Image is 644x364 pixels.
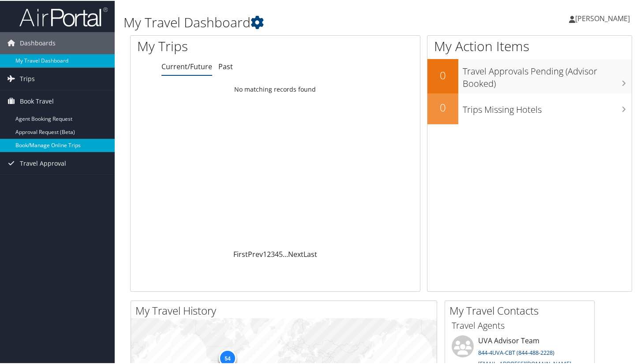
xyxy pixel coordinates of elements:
h2: 0 [427,67,458,82]
h2: My Travel Contacts [449,302,594,317]
h1: My Travel Dashboard [124,12,467,31]
span: … [283,249,288,258]
a: 0Trips Missing Hotels [427,93,632,123]
a: 5 [279,249,283,258]
a: Last [303,249,317,258]
a: Current/Future [161,61,212,71]
a: [PERSON_NAME] [569,4,639,31]
a: 3 [271,249,275,258]
span: Dashboards [20,31,56,53]
a: 1 [263,249,267,258]
h2: My Travel History [135,302,437,317]
h2: 0 [427,99,458,114]
a: 0Travel Approvals Pending (Advisor Booked) [427,58,632,92]
a: 844-4UVA-CBT (844-488-2228) [478,348,554,356]
span: Book Travel [20,89,54,111]
a: Prev [248,249,263,258]
h1: My Action Items [427,36,632,55]
span: Trips [20,67,35,89]
h3: Trips Missing Hotels [463,98,632,115]
h3: Travel Approvals Pending (Advisor Booked) [463,60,632,89]
a: Past [218,61,233,71]
a: 4 [275,249,279,258]
img: airportal-logo.png [19,6,108,26]
td: No matching records found [131,81,420,97]
span: Travel Approval [20,152,66,174]
h1: My Trips [137,36,292,55]
h3: Travel Agents [452,319,588,331]
a: 2 [267,249,271,258]
span: [PERSON_NAME] [575,13,630,22]
a: Next [288,249,303,258]
a: First [233,249,248,258]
